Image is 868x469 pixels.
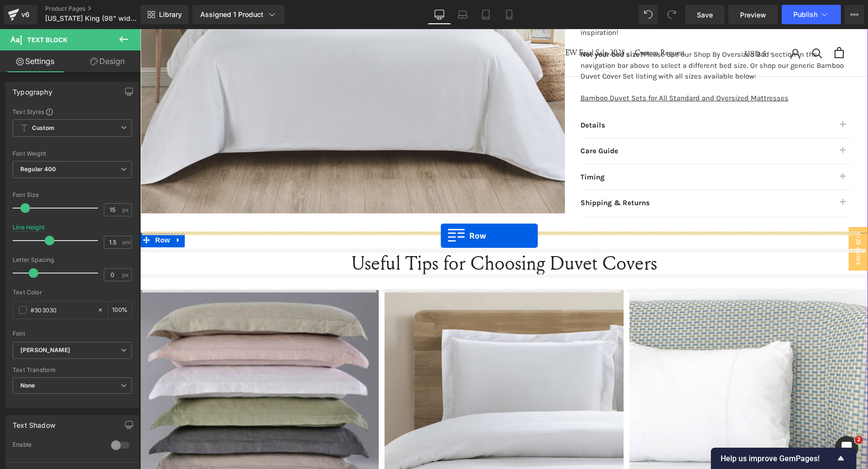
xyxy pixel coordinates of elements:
[27,36,67,44] span: Text Block
[13,108,132,115] div: Text Styles
[662,5,681,24] button: Redo
[740,10,766,20] span: Preview
[440,169,510,178] strong: Shipping & Returns
[451,5,474,24] a: Laptop
[782,5,841,24] button: Publish
[708,198,728,242] span: SIZE GUIDE
[45,15,138,22] span: [US_STATE] King (98" width x 80" length bed) Bamboo Duvet Cover Sets
[13,289,132,296] div: Text Color
[20,346,70,355] i: [PERSON_NAME]
[122,239,130,245] span: em
[13,204,32,218] span: Row
[793,11,818,18] span: Publish
[835,436,858,459] iframe: Intercom live chat
[440,65,648,73] a: Bamboo Duvet Sets for All Standard and Oversized Mattresses
[440,21,704,51] span: Please use our Shop By Oversized Bed section in the navigation bar above to select a different be...
[13,257,132,263] div: Letter Spacing
[13,192,132,198] div: Font Size
[19,8,32,21] div: v6
[122,207,130,213] span: px
[721,453,847,464] button: Show survey - Help us improve GemPages!
[159,10,182,19] span: Library
[13,416,55,429] div: Text Shadow
[13,330,132,337] div: Font
[855,436,863,444] span: 2
[13,82,52,96] div: Typography
[141,5,189,24] a: New Library
[697,10,713,20] span: Save
[721,454,835,463] span: Help us improve GemPages!
[20,165,56,173] b: Regular 400
[72,50,143,72] a: Design
[31,305,93,315] input: Color
[20,382,35,389] b: None
[728,5,778,24] a: Preview
[32,204,45,218] a: Expand / Collapse
[13,441,101,451] div: Enable
[440,21,503,30] span: Not your bed size?
[13,367,132,373] div: Text Transform
[108,302,131,319] div: %
[440,92,465,100] strong: Details
[474,5,498,24] a: Tablet
[13,150,132,157] div: Font Weight
[428,5,451,24] a: Desktop
[440,144,465,152] strong: Timing
[845,5,864,24] button: More
[45,5,157,13] a: Product Pages
[498,5,521,24] a: Mobile
[4,5,37,24] a: v6
[639,5,658,24] button: Undo
[440,117,478,126] strong: Care Guide
[13,224,45,231] div: Line Height
[32,124,54,132] b: Custom
[122,272,130,278] span: px
[200,10,277,19] div: Assigned 1 Product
